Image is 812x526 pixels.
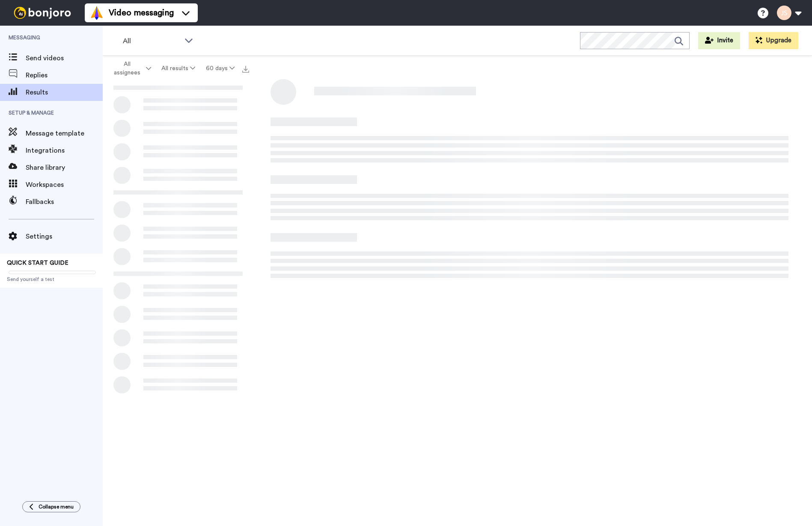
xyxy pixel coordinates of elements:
[39,503,74,510] span: Collapse menu
[90,6,104,20] img: vm-color.svg
[26,128,103,139] span: Message template
[156,61,200,76] button: All results
[242,66,249,73] img: export.svg
[22,501,80,512] button: Collapse menu
[26,197,103,207] span: Fallbacks
[7,276,96,283] span: Send yourself a test
[26,163,103,173] span: Share library
[26,70,103,80] span: Replies
[201,61,240,76] button: 60 days
[26,87,103,98] span: Results
[749,32,798,49] button: Upgrade
[109,7,174,19] span: Video messaging
[123,36,180,46] span: All
[10,7,74,19] img: bj-logo-header-white.svg
[240,62,252,75] button: Export all results that match these filters now.
[26,145,103,156] span: Integrations
[26,53,103,63] span: Send videos
[698,32,740,49] button: Invite
[104,56,156,80] button: All assignees
[26,231,103,242] span: Settings
[110,60,144,77] span: All assignees
[26,180,103,190] span: Workspaces
[7,260,68,266] span: QUICK START GUIDE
